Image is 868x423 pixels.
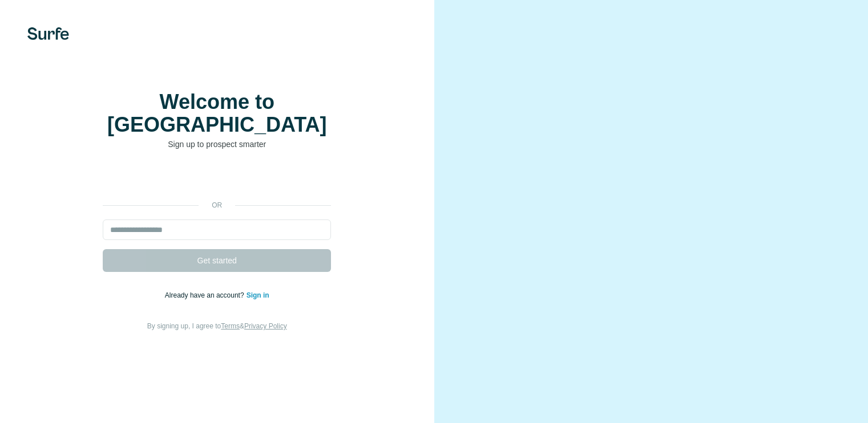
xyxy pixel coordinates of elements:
[221,322,240,330] a: Terms
[147,322,287,330] span: By signing up, I agree to &
[244,322,287,330] a: Privacy Policy
[165,291,247,299] span: Already have an account?
[247,291,269,299] a: Sign in
[97,167,337,192] iframe: Sign in with Google Button
[27,27,69,40] img: Surfe's logo
[103,91,331,136] h1: Welcome to [GEOGRAPHIC_DATA]
[199,200,235,210] p: or
[103,139,331,150] p: Sign up to prospect smarter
